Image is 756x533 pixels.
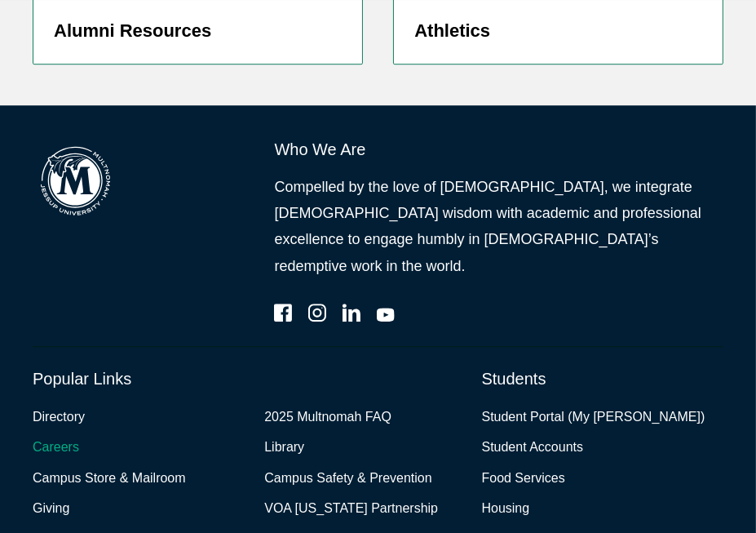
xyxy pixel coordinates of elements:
h6: Students [482,367,723,390]
a: Careers [33,436,79,460]
h6: Who We Are [274,138,723,161]
a: Housing [482,497,530,521]
a: Campus Safety & Prevention [264,467,431,491]
p: Compelled by the love of [DEMOGRAPHIC_DATA], we integrate [DEMOGRAPHIC_DATA] wisdom with academic... [274,174,723,280]
a: Student Portal (My [PERSON_NAME]) [482,406,705,429]
a: Directory [33,406,85,429]
a: Facebook [274,304,292,322]
h5: Alumni Resources [54,19,342,43]
a: Food Services [482,467,565,491]
a: Giving [33,497,69,521]
a: LinkedIn [343,304,360,322]
a: Instagram [308,304,326,322]
img: Multnomah Campus of Jessup University logo [33,138,118,224]
h6: Popular Links [33,367,482,390]
h5: Athletics [414,19,702,43]
a: YouTube [377,304,395,322]
a: Campus Store & Mailroom [33,467,186,491]
a: 2025 Multnomah FAQ [264,406,391,429]
a: VOA [US_STATE] Partnership [264,497,438,521]
a: Student Accounts [482,436,584,460]
a: Library [264,436,304,460]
